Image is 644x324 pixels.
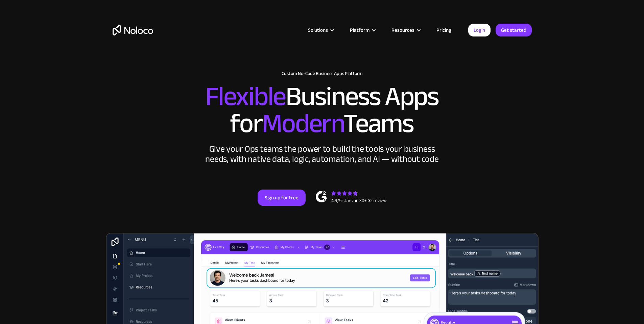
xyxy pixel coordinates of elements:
div: Solutions [308,26,328,34]
div: Solutions [300,26,341,34]
span: Modern [262,98,343,149]
a: Sign up for free [258,190,306,206]
div: Resources [391,26,414,34]
div: Give your Ops teams the power to build the tools your business needs, with native data, logic, au... [204,144,440,164]
div: Platform [341,26,383,34]
h2: Business Apps for Teams [113,83,532,137]
h1: Custom No-Code Business Apps Platform [113,71,532,76]
span: Flexible [205,71,286,122]
a: Pricing [428,26,460,34]
a: Get started [496,24,532,36]
a: Login [468,24,491,36]
div: Platform [350,26,369,34]
a: home [113,25,153,35]
div: Resources [383,26,428,34]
